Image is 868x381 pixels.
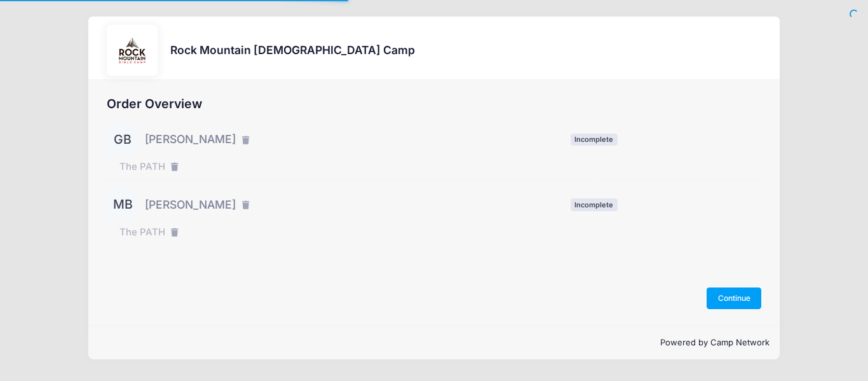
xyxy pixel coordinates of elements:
h3: Rock Mountain [DEMOGRAPHIC_DATA] Camp [170,43,415,57]
span: [PERSON_NAME] [145,131,236,148]
button: Continue [707,287,761,309]
span: [PERSON_NAME] [145,197,236,213]
div: MB [107,189,139,221]
span: The PATH [119,225,165,239]
h2: Order Overview [107,97,761,111]
span: The PATH [119,160,165,174]
span: Incomplete [571,198,618,211]
span: Incomplete [571,134,618,146]
p: Powered by Camp Network [98,336,770,349]
div: GB [107,123,139,155]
